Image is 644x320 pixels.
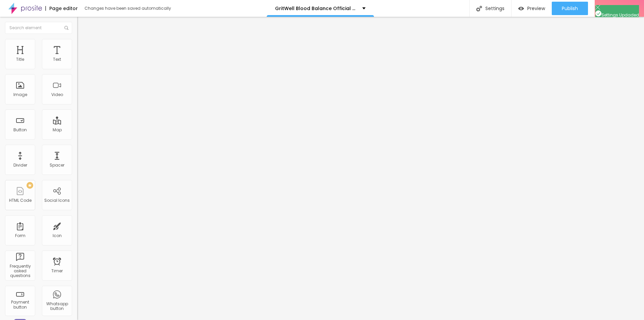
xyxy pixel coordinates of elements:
[53,233,62,238] div: Icon
[64,26,68,30] img: Icone
[50,163,64,168] div: Spacer
[9,198,32,203] div: HTML Code
[15,233,25,238] div: Form
[53,57,61,62] div: Text
[518,6,524,11] img: view-1.svg
[275,6,357,11] p: GritWell Blood Balance Official Updated 2026
[13,163,27,168] div: Divider
[16,57,24,62] div: Title
[476,6,482,11] img: Icone
[7,300,33,310] div: Payment button
[13,128,27,132] div: Button
[51,269,63,273] div: Timer
[85,6,171,10] div: Changes have been saved automatically
[44,302,70,311] div: Whatsapp button
[595,10,601,16] img: Icone
[562,6,578,11] span: Publish
[595,5,600,10] img: Icone
[7,264,33,278] div: Frequently asked questions
[552,2,588,15] button: Publish
[13,92,27,97] div: Image
[512,2,552,15] button: Preview
[5,22,72,34] input: Search element
[595,12,639,18] span: Settings Updaded
[527,6,545,11] span: Preview
[51,92,63,97] div: Video
[77,17,644,320] iframe: Editor
[53,128,62,132] div: Map
[44,198,70,203] div: Social Icons
[45,6,78,11] div: Page editor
